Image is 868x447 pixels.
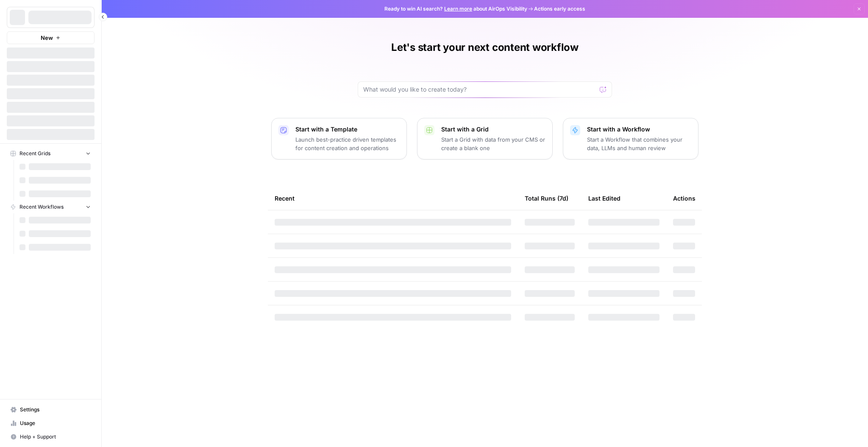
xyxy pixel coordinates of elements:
[588,187,620,210] div: Last Edited
[41,34,53,42] span: New
[7,416,95,430] a: Usage
[19,150,50,157] span: Recent Grids
[587,125,691,134] p: Start with a Workflow
[444,6,472,12] a: Learn more
[563,118,698,159] button: Start with a WorkflowStart a Workflow that combines your data, LLMs and human review
[363,85,596,94] input: What would you like to create today?
[7,403,95,416] a: Settings
[271,118,407,159] button: Start with a TemplateLaunch best-practice driven templates for content creation and operations
[7,430,95,444] button: Help + Support
[295,135,400,152] p: Launch best-practice driven templates for content creation and operations
[7,147,95,160] button: Recent Grids
[20,419,91,427] span: Usage
[295,125,400,134] p: Start with a Template
[20,433,91,441] span: Help + Support
[7,201,95,213] button: Recent Workflows
[7,31,95,44] button: New
[20,406,91,413] span: Settings
[587,135,691,152] p: Start a Workflow that combines your data, LLMs and human review
[525,187,568,210] div: Total Runs (7d)
[275,187,511,210] div: Recent
[441,125,545,134] p: Start with a Grid
[417,118,553,159] button: Start with a GridStart a Grid with data from your CMS or create a blank one
[441,135,545,152] p: Start a Grid with data from your CMS or create a blank one
[384,5,527,13] span: Ready to win AI search? about AirOps Visibility
[534,5,585,13] span: Actions early access
[19,203,64,211] span: Recent Workflows
[391,41,579,54] h1: Let's start your next content workflow
[673,187,696,210] div: Actions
